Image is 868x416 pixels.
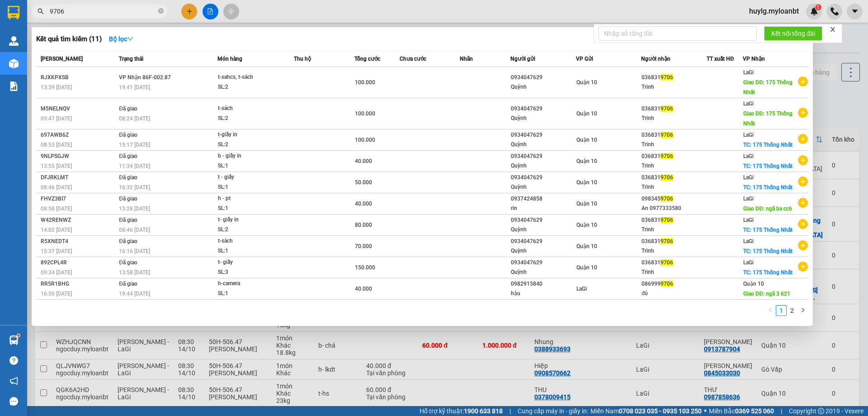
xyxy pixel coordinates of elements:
input: Nhập số tổng đài [599,26,757,41]
div: 036831 [642,152,706,161]
span: 9706 [660,132,673,138]
span: 19:44 [DATE] [119,291,150,297]
li: Previous Page [765,305,776,316]
span: VP Nhận 86F-002.87 [119,74,171,81]
span: Đã giao [119,196,137,202]
span: 09:47 [DATE] [41,115,72,122]
div: 892CPL4R [41,258,116,268]
div: t- giấy [218,258,286,268]
span: 9706 [660,281,673,287]
span: Người nhận [641,56,670,62]
span: 100.000 [355,79,375,86]
div: W42RENWZ [41,215,116,225]
div: h - pt [218,194,286,204]
span: TC: 175 Thống Nhất [743,163,793,169]
span: TT xuất HĐ [707,56,734,62]
div: SL: 1 [218,204,286,214]
span: Quận 10 [576,201,597,207]
div: 036831 [642,73,706,82]
div: Trinh [642,268,706,277]
span: 08:46 [DATE] [119,227,150,233]
span: Thu hộ [294,56,311,62]
span: TC: 175 Thống Nhất [743,184,793,191]
span: 9706 [660,259,673,266]
span: LaGi [743,100,754,107]
div: 9NLPSGJW [41,152,116,161]
span: 9706 [660,74,673,81]
div: t-giấy in [218,130,286,140]
div: 0934047629 [511,152,576,161]
span: 08:58 [DATE] [41,206,72,212]
div: RR5R1BHG [41,279,116,289]
span: LaGi [743,259,754,266]
span: Đã giao [119,217,137,223]
span: 40.000 [355,201,372,207]
span: VP Gửi [576,56,593,62]
span: 19:41 [DATE] [119,84,150,91]
span: Quận 10 [576,222,597,228]
div: Trinh [642,140,706,149]
div: SL: 2 [218,82,286,92]
span: LaGi [743,69,754,76]
div: FHVZ3BI7 [41,194,116,204]
span: 100.000 [355,110,375,117]
div: Trinh [642,82,706,92]
span: 11:34 [DATE] [119,163,150,169]
span: TC: 175 Thống Nhất [743,248,793,254]
span: LaGi [743,153,754,159]
div: R5XNEDT4 [41,237,116,246]
span: plus-circle [798,198,808,208]
span: Quận 10 [576,79,597,86]
div: 036831 [642,237,706,246]
div: 0934047629 [511,215,576,225]
div: 0934047629 [511,173,576,182]
span: Quận 10 [576,179,597,186]
span: 40.000 [355,158,372,164]
span: 9706 [660,105,673,112]
span: 9706 [660,217,673,223]
div: 0982915840 [511,279,576,289]
span: 08:24 [DATE] [119,115,150,122]
span: question-circle [9,356,18,365]
div: h-camera [218,279,286,289]
li: 1 [776,305,787,316]
span: plus-circle [798,219,808,229]
div: t-sách [218,104,286,114]
span: Giao DĐ: 175 Thống Nhất [743,79,793,96]
span: Đã giao [119,238,137,244]
div: hậu [511,289,576,298]
div: đủ [642,289,706,298]
span: Đã giao [119,174,137,181]
div: b - giấy in [218,151,286,161]
span: plus-circle [798,134,808,144]
div: Quỳnh [511,182,576,192]
div: Trinh [642,225,706,234]
li: Next Page [797,305,808,316]
div: 036831 [642,104,706,114]
button: Bộ lọcdown [102,32,141,46]
div: 0934047629 [511,258,576,268]
img: warehouse-icon [9,36,19,46]
div: 036831 [642,215,706,225]
span: LaGi [576,286,587,292]
div: 036831 [642,173,706,182]
img: solution-icon [9,81,19,91]
button: Kết nối tổng đài [764,26,822,41]
img: logo-vxr [8,6,19,19]
span: 9706 [660,238,673,244]
span: 15:28 [DATE] [119,206,150,212]
span: Món hàng [217,56,242,62]
span: 13:55 [DATE] [41,163,72,169]
div: SL: 1 [218,246,286,256]
div: SL: 2 [218,140,286,150]
div: 0934047629 [511,130,576,140]
li: 2 [787,305,797,316]
div: 0937424858 [511,194,576,204]
span: 15:17 [DATE] [119,142,150,148]
span: Quận 10 [576,110,597,117]
div: 0934047629 [511,237,576,246]
span: 15:37 [DATE] [41,248,72,254]
div: t - giấy [218,172,286,182]
div: SL: 2 [218,114,286,124]
div: Quỳnh [511,82,576,92]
